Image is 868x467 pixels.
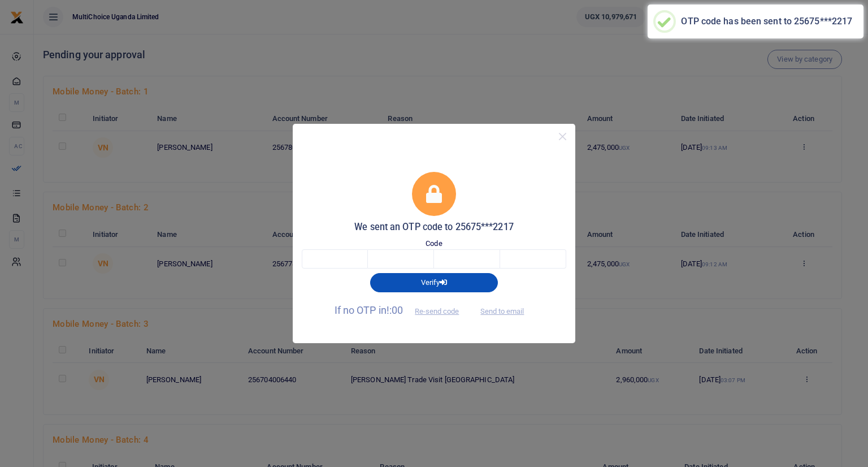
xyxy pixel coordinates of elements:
button: Verify [370,273,498,292]
span: !:00 [387,304,403,316]
h5: We sent an OTP code to 25675***2217 [302,222,566,233]
label: Code [426,238,442,249]
span: If no OTP in [335,304,469,316]
button: Close [554,128,571,145]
